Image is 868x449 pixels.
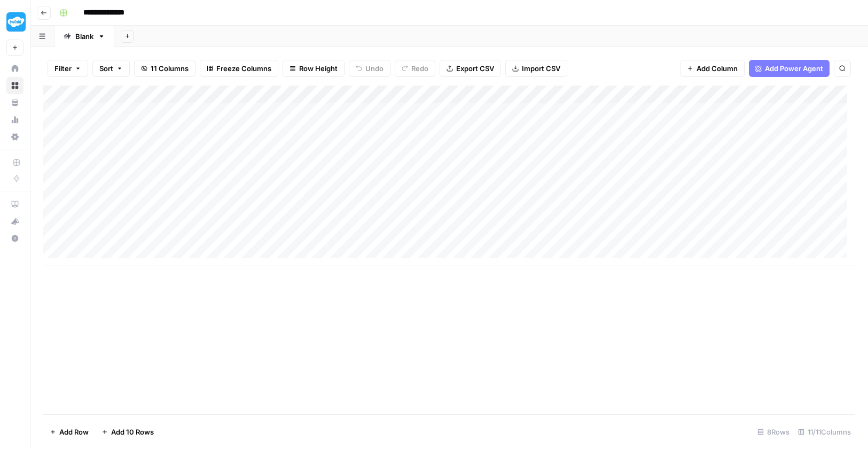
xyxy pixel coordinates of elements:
span: Freeze Columns [216,63,271,74]
button: Import CSV [505,60,567,77]
button: Export CSV [440,60,501,77]
button: Add Power Agent [749,60,830,77]
button: Filter [48,60,88,77]
span: Filter [54,63,72,74]
div: 11/11 Columns [794,423,855,440]
a: Home [6,60,24,77]
button: Row Height [283,60,345,77]
button: Add 10 Rows [95,423,160,440]
button: Workspace: Twinkl [6,9,24,35]
button: Add Row [43,423,95,440]
button: Redo [395,60,435,77]
a: AirOps Academy [6,196,24,213]
span: Row Height [299,63,338,74]
span: Import CSV [522,63,560,74]
span: Sort [99,63,113,74]
span: Add Column [697,63,738,74]
a: Settings [6,128,24,145]
a: Usage [6,111,24,128]
img: Twinkl Logo [6,12,26,32]
a: Browse [6,77,24,94]
button: Freeze Columns [200,60,278,77]
div: Blank [75,31,93,42]
span: Export CSV [456,63,494,74]
button: Sort [92,60,130,77]
button: Undo [349,60,390,77]
span: Add Row [59,427,89,437]
button: 11 Columns [134,60,196,77]
span: Redo [411,63,428,74]
button: Help + Support [6,230,24,247]
div: 8 Rows [753,423,794,440]
span: Add Power Agent [765,63,823,74]
span: Add 10 Rows [111,427,154,437]
div: What's new? [7,213,23,229]
button: What's new? [6,213,24,230]
span: 11 Columns [151,63,189,74]
a: Your Data [6,94,24,111]
span: Undo [365,63,384,74]
button: Add Column [680,60,745,77]
a: Blank [54,26,114,47]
